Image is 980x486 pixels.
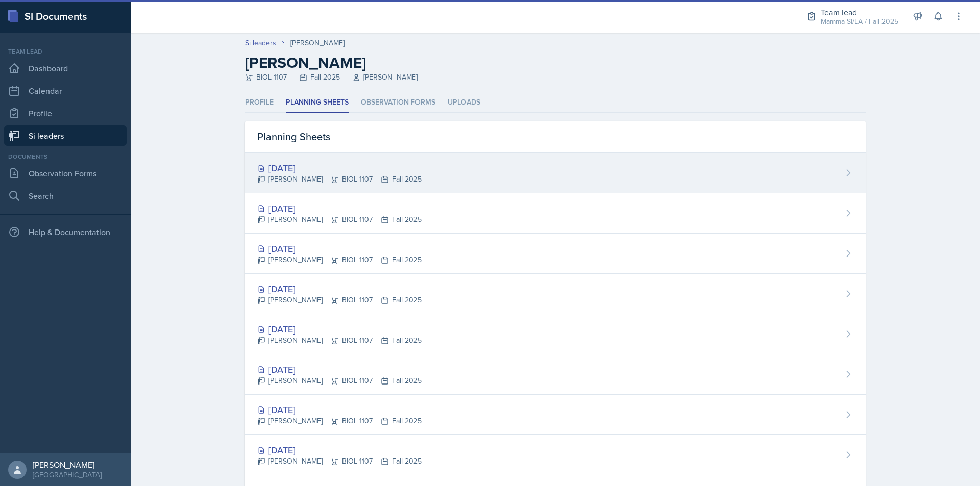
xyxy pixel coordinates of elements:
div: [DATE] [257,161,422,175]
a: Observation Forms [4,163,127,184]
li: Planning Sheets [286,93,349,113]
div: Team lead [821,6,898,18]
div: [PERSON_NAME] BIOL 1107 Fall 2025 [257,254,422,265]
div: Documents [4,152,127,161]
div: [DATE] [257,282,422,296]
div: [PERSON_NAME] BIOL 1107 Fall 2025 [257,335,422,346]
div: [DATE] [257,201,422,215]
div: [GEOGRAPHIC_DATA] [33,470,102,480]
li: Uploads [448,93,480,113]
a: [DATE] [PERSON_NAME]BIOL 1107Fall 2025 [245,193,866,234]
div: Help & Documentation [4,222,127,242]
a: Si leaders [4,125,127,146]
div: [DATE] [257,443,422,457]
a: [DATE] [PERSON_NAME]BIOL 1107Fall 2025 [245,354,866,395]
div: [DATE] [257,242,422,255]
li: Observation Forms [361,93,435,113]
div: [DATE] [257,363,422,376]
div: [PERSON_NAME] [290,38,345,48]
h2: [PERSON_NAME] [245,54,866,72]
div: [PERSON_NAME] BIOL 1107 Fall 2025 [257,295,422,305]
div: [PERSON_NAME] BIOL 1107 Fall 2025 [257,174,422,185]
a: [DATE] [PERSON_NAME]BIOL 1107Fall 2025 [245,395,866,435]
a: Calendar [4,81,127,101]
a: [DATE] [PERSON_NAME]BIOL 1107Fall 2025 [245,274,866,314]
div: Mamma SI/LA / Fall 2025 [821,16,898,27]
div: [DATE] [257,322,422,336]
a: [DATE] [PERSON_NAME]BIOL 1107Fall 2025 [245,314,866,354]
div: Planning Sheets [245,121,866,153]
li: Profile [245,93,274,113]
div: [PERSON_NAME] BIOL 1107 Fall 2025 [257,456,422,467]
a: [DATE] [PERSON_NAME]BIOL 1107Fall 2025 [245,435,866,475]
a: Profile [4,103,127,123]
div: [PERSON_NAME] BIOL 1107 Fall 2025 [257,214,422,225]
div: [PERSON_NAME] BIOL 1107 Fall 2025 [257,375,422,386]
div: [DATE] [257,403,422,417]
a: Si leaders [245,38,276,48]
a: [DATE] [PERSON_NAME]BIOL 1107Fall 2025 [245,234,866,274]
div: Team lead [4,47,127,56]
div: [PERSON_NAME] BIOL 1107 Fall 2025 [257,416,422,426]
a: Search [4,186,127,206]
div: BIOL 1107 Fall 2025 [PERSON_NAME] [245,72,866,83]
div: [PERSON_NAME] [33,459,102,470]
a: Dashboard [4,58,127,79]
a: [DATE] [PERSON_NAME]BIOL 1107Fall 2025 [245,153,866,193]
